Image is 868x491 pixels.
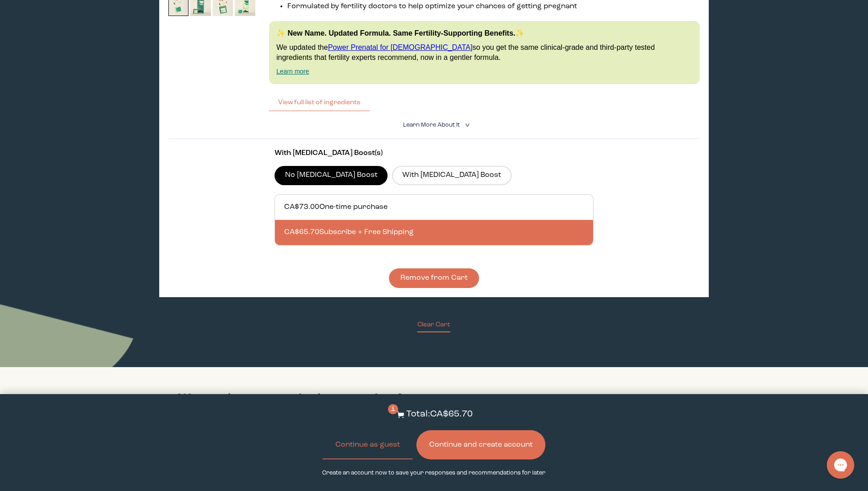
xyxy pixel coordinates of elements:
li: Formulated by fertility doctors to help optimize your chances of getting pregnant [287,1,700,12]
a: Power Prenatal for [DEMOGRAPHIC_DATA] [328,43,473,51]
a: Learn more [276,68,309,75]
label: No [MEDICAL_DATA] Boost [275,166,388,185]
p: Create an account now to save your responses and recommendations for later [322,469,545,477]
span: 1 [388,404,398,414]
button: Clear Cart [417,320,450,332]
button: Continue and create account [416,430,545,459]
label: With [MEDICAL_DATA] Boost [392,166,512,185]
strong: ✨ New Name. Updated Formula. Same Fertility-Supporting Benefits.✨ [276,29,524,37]
button: Remove from Cart [389,268,479,288]
button: Continue as guest [323,430,413,459]
summary: Learn More About it < [403,121,464,129]
p: We updated the so you get the same clinical-grade and third-party tested ingredients that fertili... [276,43,692,63]
span: Learn More About it [403,122,460,128]
h2: Want to learn more in the meantime? [178,390,511,408]
iframe: Gorgias live chat messenger [822,448,859,482]
i: < [462,123,471,128]
button: View full list of ingredients [269,93,370,112]
p: With [MEDICAL_DATA] Boost(s) [275,148,593,159]
p: Total: CA$65.70 [406,408,473,421]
